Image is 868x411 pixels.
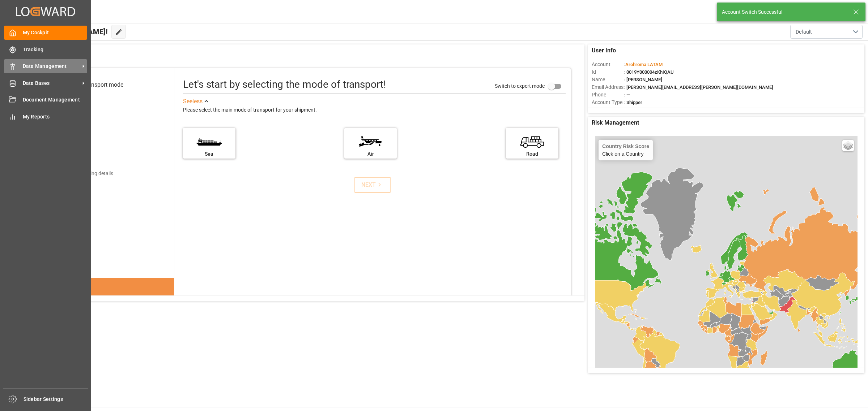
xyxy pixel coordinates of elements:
[592,76,624,83] span: Name
[722,8,846,16] div: Account Switch Successful
[4,42,87,56] a: Tracking
[790,25,863,39] button: open menu
[624,92,630,98] span: : —
[4,26,87,40] a: My Cockpit
[602,143,649,157] div: Click on a Country
[23,46,88,53] span: Tracking
[510,150,555,158] div: Road
[624,69,674,75] span: : 0019Y000004zKhIQAU
[592,118,639,127] span: Risk Management
[624,100,642,105] span: : Shipper
[361,181,383,189] div: NEXT
[23,96,88,104] span: Document Management
[4,93,87,107] a: Document Management
[24,395,88,403] span: Sidebar Settings
[23,113,88,121] span: My Reports
[4,109,87,124] a: My Reports
[67,81,123,89] div: Select transport mode
[23,62,80,70] span: Data Management
[23,29,88,36] span: My Cockpit
[624,62,663,67] span: :
[592,91,624,99] span: Phone
[592,83,624,91] span: Email Address
[624,77,662,82] span: : [PERSON_NAME]
[796,28,812,36] span: Default
[68,170,113,177] div: Add shipping details
[842,140,854,151] a: Layers
[348,150,393,158] div: Air
[602,143,649,149] h4: Country Risk Score
[183,97,203,106] div: See less
[592,99,624,106] span: Account Type
[23,79,80,87] span: Data Bases
[183,106,566,114] div: Please select the main mode of transport for your shipment.
[354,177,391,193] button: NEXT
[625,62,663,67] span: Archroma LATAM
[183,77,386,92] div: Let's start by selecting the mode of transport!
[592,68,624,76] span: Id
[495,83,545,89] span: Switch to expert mode
[624,85,773,90] span: : [PERSON_NAME][EMAIL_ADDRESS][PERSON_NAME][DOMAIN_NAME]
[592,46,616,55] span: User Info
[592,61,624,68] span: Account
[187,150,232,158] div: Sea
